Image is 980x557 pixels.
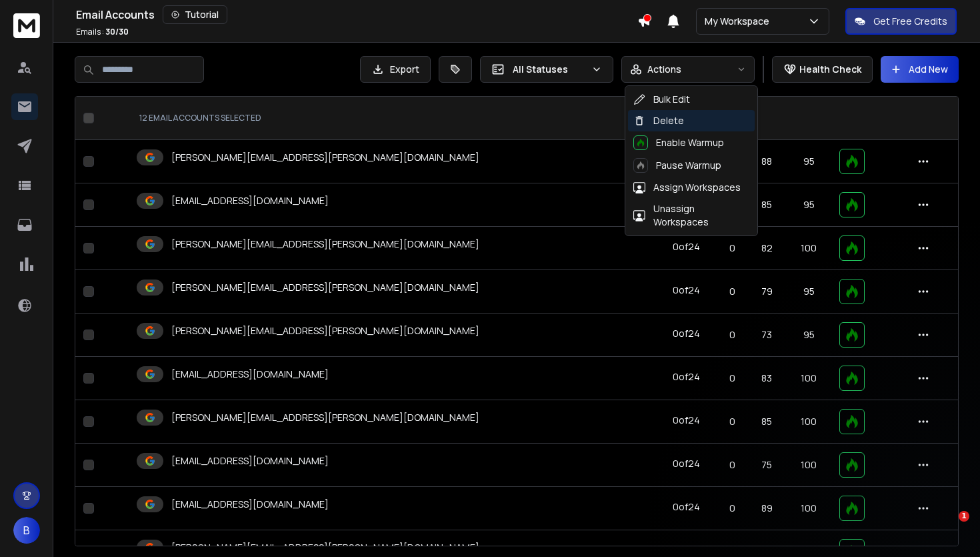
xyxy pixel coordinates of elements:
[881,56,959,83] button: Add New
[76,27,129,37] p: Emails :
[673,500,700,514] div: 0 of 24
[633,93,690,106] div: Bulk Edit
[647,63,681,76] p: Actions
[633,114,684,127] div: Delete
[163,5,227,24] button: Tutorial
[633,135,724,150] div: Enable Warmup
[633,158,721,173] div: Pause Warmup
[673,414,700,427] div: 0 of 24
[747,183,787,227] td: 85
[13,517,40,544] button: B
[633,181,741,194] div: Assign Workspaces
[725,328,739,342] p: 0
[673,457,700,470] div: 0 of 24
[725,415,739,428] p: 0
[787,140,831,183] td: 95
[772,56,873,83] button: Health Check
[787,400,831,444] td: 100
[705,15,775,28] p: My Workspace
[139,113,645,123] div: 12 EMAIL ACCOUNTS SELECTED
[105,26,129,37] span: 30 / 30
[171,368,329,381] p: [EMAIL_ADDRESS][DOMAIN_NAME]
[673,327,700,340] div: 0 of 24
[873,15,947,28] p: Get Free Credits
[747,227,787,270] td: 82
[171,237,479,251] p: [PERSON_NAME][EMAIL_ADDRESS][PERSON_NAME][DOMAIN_NAME]
[673,370,700,384] div: 0 of 24
[171,194,329,207] p: [EMAIL_ADDRESS][DOMAIN_NAME]
[787,270,831,314] td: 95
[513,63,586,76] p: All Statuses
[171,498,329,511] p: [EMAIL_ADDRESS][DOMAIN_NAME]
[725,285,739,298] p: 0
[845,8,957,35] button: Get Free Credits
[959,511,969,522] span: 1
[725,372,739,385] p: 0
[799,63,861,76] p: Health Check
[673,544,700,557] div: 0 of 24
[747,357,787,400] td: 83
[171,151,479,164] p: [PERSON_NAME][EMAIL_ADDRESS][PERSON_NAME][DOMAIN_NAME]
[747,270,787,314] td: 79
[360,56,431,83] button: Export
[171,411,479,424] p: [PERSON_NAME][EMAIL_ADDRESS][PERSON_NAME][DOMAIN_NAME]
[725,241,739,255] p: 0
[747,314,787,357] td: 73
[673,284,700,297] div: 0 of 24
[787,183,831,227] td: 95
[787,227,831,270] td: 100
[931,511,963,543] iframe: Intercom live chat
[747,140,787,183] td: 88
[171,541,479,554] p: [PERSON_NAME][EMAIL_ADDRESS][PERSON_NAME][DOMAIN_NAME]
[171,454,329,468] p: [EMAIL_ADDRESS][DOMAIN_NAME]
[633,202,749,229] div: Unassign Workspaces
[787,314,831,357] td: 95
[787,357,831,400] td: 100
[171,281,479,294] p: [PERSON_NAME][EMAIL_ADDRESS][PERSON_NAME][DOMAIN_NAME]
[76,5,637,24] div: Email Accounts
[171,324,479,338] p: [PERSON_NAME][EMAIL_ADDRESS][PERSON_NAME][DOMAIN_NAME]
[747,400,787,444] td: 85
[673,240,700,253] div: 0 of 24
